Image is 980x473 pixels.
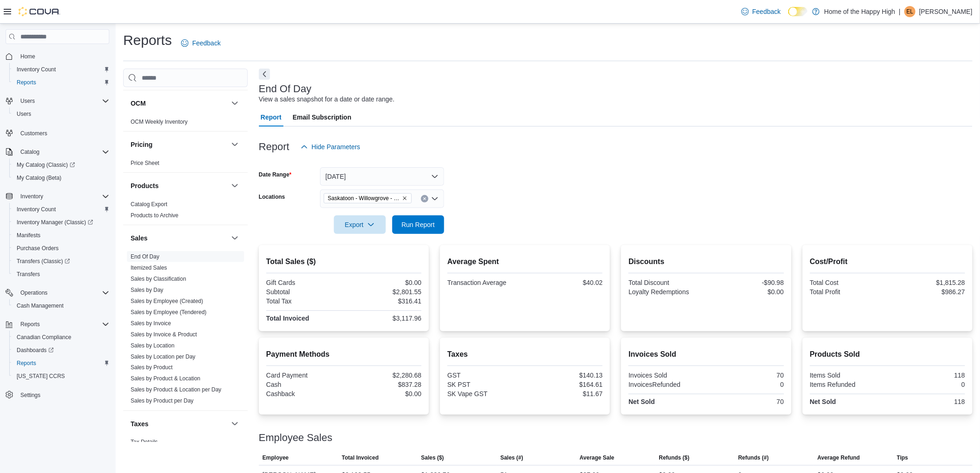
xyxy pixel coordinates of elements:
span: Home [20,53,35,60]
div: $0.00 [346,390,421,397]
span: Transfers [17,271,40,278]
a: Cash Management [13,300,67,311]
button: Open list of options [431,195,439,202]
button: Users [9,107,113,120]
span: Sales by Employee (Created) [131,297,203,305]
span: Employee [263,454,289,461]
span: Dashboards [17,347,54,354]
div: InvoicesRefunded [628,381,704,388]
span: Sales by Location per Day [131,353,195,360]
div: GST [447,372,523,379]
div: 118 [889,372,965,379]
button: Export [334,215,386,234]
span: Users [20,97,35,105]
a: Reports [13,358,40,369]
a: Settings [17,390,44,401]
h3: Pricing [131,140,152,149]
a: My Catalog (Classic) [13,159,79,170]
span: Saskatoon - Willowgrove - Fire & Flower [328,194,400,203]
span: Customers [20,130,47,137]
span: My Catalog (Classic) [13,159,109,170]
button: Inventory Count [9,63,113,76]
a: Transfers [13,269,44,280]
span: Reports [13,77,109,88]
span: Sales by Product [131,364,173,372]
span: Sales by Day [131,286,163,294]
button: Remove Saskatoon - Willowgrove - Fire & Flower from selection in this group [402,196,408,201]
span: Customers [17,127,109,139]
h2: Discounts [628,256,784,267]
button: Cash Management [9,299,113,312]
span: Inventory Manager (Classic) [17,219,93,226]
div: Gift Cards [266,279,342,286]
button: Customers [2,126,113,139]
div: -$90.98 [708,279,784,286]
h3: Report [259,141,289,152]
strong: Net Sold [810,398,836,405]
div: Items Sold [810,372,886,379]
span: My Catalog (Classic) [17,161,75,169]
a: Sales by Day [131,287,163,293]
button: Reports [9,76,113,89]
a: Purchase Orders [13,243,63,254]
span: Users [17,110,31,118]
h3: Sales [131,233,148,243]
span: Total Invoiced [342,454,379,461]
h3: OCM [131,99,146,108]
input: Dark Mode [788,7,808,17]
span: Operations [17,287,109,298]
h1: Reports [123,31,172,50]
a: Products to Archive [131,212,178,219]
h2: Average Spent [447,256,603,267]
div: Items Refunded [810,381,886,388]
span: Run Report [402,220,435,229]
div: $164.61 [527,381,603,388]
button: Reports [2,318,113,331]
span: Sales by Product & Location per Day [131,386,221,394]
span: Catalog [20,148,39,156]
span: Sales by Product & Location [131,375,201,383]
a: Sales by Location per Day [131,353,195,360]
div: $140.13 [527,372,603,379]
button: Reports [17,319,44,330]
span: Average Refund [817,454,860,461]
span: Washington CCRS [13,371,109,382]
button: Inventory [17,191,47,202]
div: View a sales snapshot for a date or date range. [259,95,395,104]
strong: Net Sold [628,398,655,405]
a: Customers [17,128,51,139]
a: Inventory Manager (Classic) [13,217,97,228]
span: Reports [17,359,36,367]
div: 0 [889,381,965,388]
span: Settings [17,389,109,401]
h3: Taxes [131,419,149,429]
a: Sales by Employee (Tendered) [131,309,207,315]
button: Hide Parameters [297,138,364,156]
span: Tax Details [131,439,158,446]
button: Operations [2,286,113,299]
span: Cash Management [13,300,109,311]
span: Feedback [753,7,781,16]
button: Transfers [9,268,113,281]
button: Sales [229,233,240,244]
div: $986.27 [889,288,965,296]
div: Sales [123,251,248,410]
p: [PERSON_NAME] [919,6,973,17]
button: Next [259,69,270,80]
button: Products [131,181,227,190]
span: Purchase Orders [13,243,109,254]
button: Pricing [131,140,227,149]
div: 70 [708,398,784,405]
h2: Cost/Profit [810,256,965,267]
a: Feedback [738,2,785,21]
button: Sales [131,233,227,243]
a: Sales by Product [131,365,173,371]
a: Users [13,108,35,120]
button: Reports [9,357,113,370]
div: $0.00 [346,279,421,286]
button: OCM [131,99,227,108]
strong: Total Invoiced [266,315,309,322]
span: Inventory Count [13,64,109,75]
span: Sales by Invoice & Product [131,331,197,338]
a: End Of Day [131,253,159,260]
